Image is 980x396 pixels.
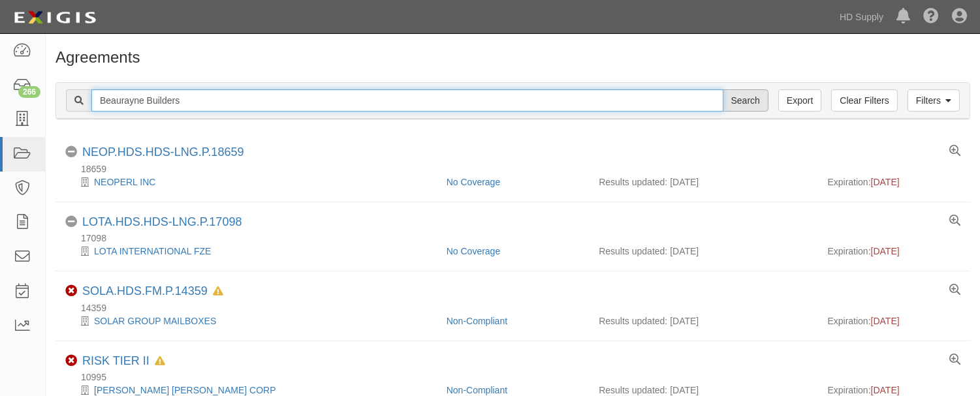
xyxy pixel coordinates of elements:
a: View results summary [949,145,960,157]
div: 17098 [65,232,970,245]
a: View results summary [949,215,960,227]
div: Results updated: [DATE] [599,245,808,258]
span: [DATE] [871,316,900,326]
a: No Coverage [447,177,501,187]
div: SOLA.HDS.FM.P.14359 [82,284,223,299]
span: [DATE] [871,385,900,395]
a: Clear Filters [831,89,897,112]
div: NEOPERL INC [65,175,437,189]
h1: Agreements [55,49,970,66]
a: LOTA INTERNATIONAL FZE [94,246,211,256]
div: 266 [18,86,40,98]
div: 10995 [65,371,970,384]
i: Non-Compliant [65,355,77,367]
a: Non-Compliant [447,316,507,326]
i: No Coverage [65,216,77,228]
input: Search [723,89,768,112]
a: No Coverage [447,246,501,256]
i: In Default since 04/22/2024 [213,287,223,296]
img: logo-5460c22ac91f19d4615b14bd174203de0afe785f0fc80cf4dbbc73dc1793850b.png [10,6,100,29]
span: [DATE] [871,246,900,256]
span: [DATE] [871,177,900,187]
a: RISK TIER II [82,354,150,367]
i: In Default since 05/22/2024 [155,357,165,366]
div: 18659 [65,162,970,175]
div: NEOP.HDS.HDS-LNG.P.18659 [82,145,244,160]
i: No Coverage [65,146,77,158]
a: SOLA.HDS.FM.P.14359 [82,284,208,297]
a: NEOP.HDS.HDS-LNG.P.18659 [82,145,244,159]
div: 14359 [65,301,970,314]
div: SOLAR GROUP MAILBOXES [65,314,437,327]
div: Results updated: [DATE] [599,175,808,189]
a: View results summary [949,354,960,366]
div: Expiration: [828,314,961,327]
a: HD Supply [833,4,890,30]
a: NEOPERL INC [94,177,155,187]
a: Filters [908,89,960,112]
div: Expiration: [828,245,961,258]
div: LOTA INTERNATIONAL FZE [65,245,437,258]
div: RISK TIER II [82,354,165,369]
div: Expiration: [828,175,961,189]
a: [PERSON_NAME] [PERSON_NAME] CORP [94,385,276,395]
a: Non-Compliant [447,385,507,395]
a: Export [778,89,821,112]
a: SOLAR GROUP MAILBOXES [94,316,216,326]
div: LOTA.HDS.HDS-LNG.P.17098 [82,215,242,230]
div: Results updated: [DATE] [599,314,808,327]
i: Help Center - Complianz [923,9,939,25]
input: Search [91,89,723,112]
i: Non-Compliant [65,285,77,297]
a: LOTA.HDS.HDS-LNG.P.17098 [82,215,242,228]
a: View results summary [949,284,960,296]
